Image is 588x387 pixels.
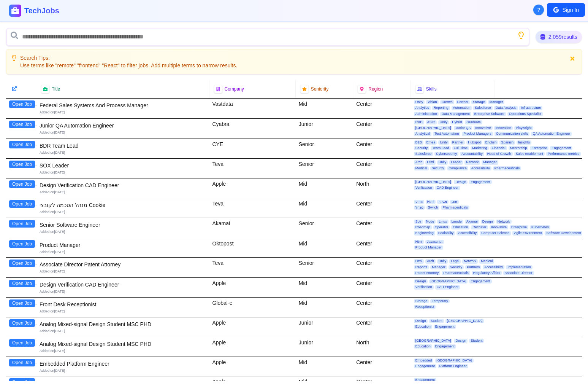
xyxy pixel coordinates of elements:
span: Arch [414,160,424,164]
div: Apple [209,278,296,297]
span: Software Development [545,231,582,235]
span: Unity [438,140,449,145]
div: Center [353,119,411,139]
button: Open Job [9,121,35,128]
span: Infrastructure [519,106,542,110]
span: Region [368,86,383,92]
button: Open Job [9,339,35,347]
span: Design [414,279,428,283]
span: Node [425,220,436,224]
span: Engagement [434,325,456,329]
span: Education [414,344,432,349]
span: Student [469,339,484,343]
div: Added on [DATE] [40,130,206,135]
span: Accessibility [456,231,478,235]
span: Spanish [499,140,515,145]
div: Added on [DATE] [40,329,206,334]
div: North [353,178,411,198]
span: Product Manager [414,245,443,250]
button: Open Job [9,299,35,307]
span: Test Automation [433,132,460,136]
span: Team Lead [431,146,451,150]
span: Leader [449,160,463,164]
span: English [484,140,498,145]
div: Senior [296,139,353,159]
div: Center [353,198,411,218]
span: Temporary [430,299,450,303]
span: Associate Director [503,271,534,275]
span: Title [52,86,60,92]
div: Mid [296,99,353,118]
div: Center [353,238,411,258]
span: Vision [426,100,438,104]
span: Marketing [471,146,489,150]
span: Arch [425,259,436,263]
span: Engagement [414,378,436,382]
div: Center [353,357,411,376]
span: Hubspot [466,140,482,145]
button: Open Job [9,280,35,287]
div: IP Pixel RTL Design Engineer [40,379,206,387]
div: Added on [DATE] [40,269,206,274]
span: Reporting [432,106,450,110]
div: Added on [DATE] [40,150,206,155]
button: Open Job [9,359,35,366]
span: Education [451,225,469,229]
div: Added on [DATE] [40,349,206,354]
span: Medical [479,259,494,263]
span: Accountability [460,152,484,156]
div: Vastdata [209,99,296,118]
span: Pharmaceuticals [442,271,470,275]
span: Company [225,86,244,92]
span: Insights [517,140,531,145]
div: North [353,337,411,357]
div: Analog Mixed-signal Design Student MSC PHD [40,340,206,348]
span: Innovative [474,126,492,130]
span: Security [430,166,446,170]
span: Html [414,259,424,263]
div: CYE [209,139,296,159]
span: Engagement [414,364,436,368]
div: Teva [209,159,296,178]
div: Mid [296,278,353,297]
button: Open Job [9,260,35,267]
span: Mentorship [509,146,529,150]
span: Linux [437,220,449,224]
span: Network [496,220,512,224]
span: Computer Science [480,231,511,235]
span: Medical [414,166,429,170]
div: Akamai [209,218,296,238]
span: Scalability [437,231,455,235]
span: Embedded [414,358,434,363]
span: Akamai [465,220,479,224]
span: Html [414,240,424,244]
div: Added on [DATE] [40,368,206,373]
div: Added on [DATE] [40,250,206,255]
div: Added on [DATE] [40,309,206,314]
div: Embedded Platform Engineer [40,360,206,368]
span: Seniority [311,86,329,92]
div: Senior [296,218,353,238]
span: Data Management [440,112,471,116]
span: B2B [414,140,423,145]
span: Salesforce [414,152,433,156]
div: Global-e [209,298,296,317]
span: Sales enablement [514,152,545,156]
div: Center [353,99,411,118]
div: Center [353,278,411,297]
span: Engineering [414,231,435,235]
span: Emea [425,140,437,145]
span: Growth [440,100,454,104]
span: Product Managers [462,132,493,136]
span: Engagement [550,146,572,150]
span: Performance metrics [546,152,581,156]
span: Financial [490,146,507,150]
span: Innovation [494,126,513,130]
span: Unity [438,120,449,124]
span: Innovative [490,225,508,229]
span: Network [462,259,478,263]
span: Manager [482,160,498,164]
span: ? [537,6,540,14]
span: Solr [414,220,423,224]
span: Security [414,146,430,150]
